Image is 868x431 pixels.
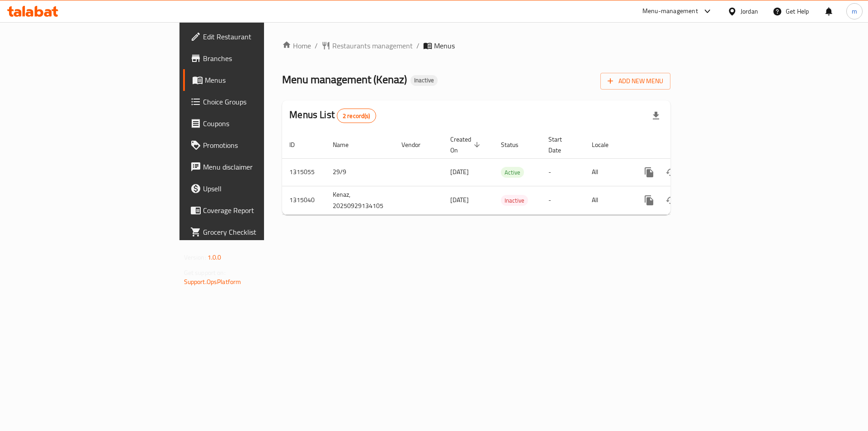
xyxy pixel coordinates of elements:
a: Choice Groups [183,91,325,113]
span: Menus [205,75,317,85]
div: Jordan [741,6,758,16]
a: Restaurants management [321,40,413,51]
span: Locale [592,139,620,150]
th: Actions [631,131,732,159]
td: Kenaz, 20250929134105 [325,186,394,214]
a: Upsell [183,178,325,199]
a: Edit Restaurant [183,26,325,47]
span: Created On [450,134,483,156]
div: Inactive [410,75,438,86]
span: Restaurants management [332,40,413,51]
span: Grocery Checklist [203,227,317,237]
li: / [416,40,420,51]
button: Change Status [660,189,682,211]
a: Promotions [183,134,325,156]
span: [DATE] [450,194,469,206]
a: Menus [183,69,325,91]
a: Coupons [183,113,325,134]
a: Branches [183,47,325,69]
div: Export file [645,105,667,127]
span: Choice Groups [203,96,317,107]
span: Menus [434,40,455,51]
span: Edit Restaurant [203,31,317,42]
span: 2 record(s) [337,112,376,120]
nav: breadcrumb [282,40,670,51]
a: Support.OpsPlatform [184,276,241,288]
span: Branches [203,53,317,64]
span: Promotions [203,140,317,151]
td: All [585,158,631,186]
button: Add New Menu [600,73,670,90]
div: Menu-management [642,6,698,17]
span: Name [333,139,360,150]
span: 1.0.0 [208,251,222,263]
span: Add New Menu [608,76,663,87]
button: more [638,161,660,183]
span: Coupons [203,118,317,129]
span: Active [501,167,524,178]
table: enhanced table [282,131,732,215]
button: more [638,189,660,211]
a: Coverage Report [183,199,325,221]
span: Inactive [410,76,438,84]
td: 29/9 [325,158,394,186]
td: - [541,186,585,214]
span: [DATE] [450,166,469,178]
a: Menu disclaimer [183,156,325,178]
span: Menu management ( Kenaz ) [282,69,407,90]
div: Total records count [337,109,376,123]
h2: Menus List [289,108,376,123]
td: All [585,186,631,214]
span: Vendor [401,139,432,150]
span: ID [289,139,307,150]
button: Change Status [660,161,682,183]
td: - [541,158,585,186]
span: Status [501,139,530,150]
span: Coverage Report [203,205,317,216]
span: Version: [184,251,206,263]
span: m [852,6,857,16]
span: Inactive [501,195,528,206]
a: Grocery Checklist [183,221,325,243]
span: Upsell [203,183,317,194]
span: Menu disclaimer [203,161,317,172]
span: Start Date [548,134,574,156]
span: Get support on: [184,267,226,279]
